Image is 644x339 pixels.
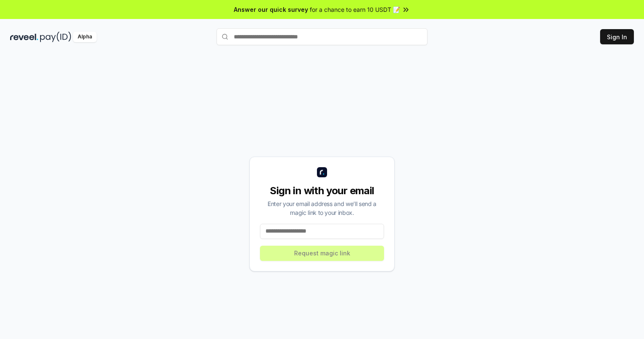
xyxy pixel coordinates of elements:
button: Sign In [600,29,634,44]
img: logo_small [317,167,327,177]
div: Enter your email address and we’ll send a magic link to your inbox. [260,199,384,217]
img: pay_id [40,32,71,42]
div: Sign in with your email [260,184,384,198]
img: reveel_dark [10,32,38,42]
span: Answer our quick survey [234,5,308,14]
div: Alpha [73,32,97,42]
span: for a chance to earn 10 USDT 📝 [310,5,400,14]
